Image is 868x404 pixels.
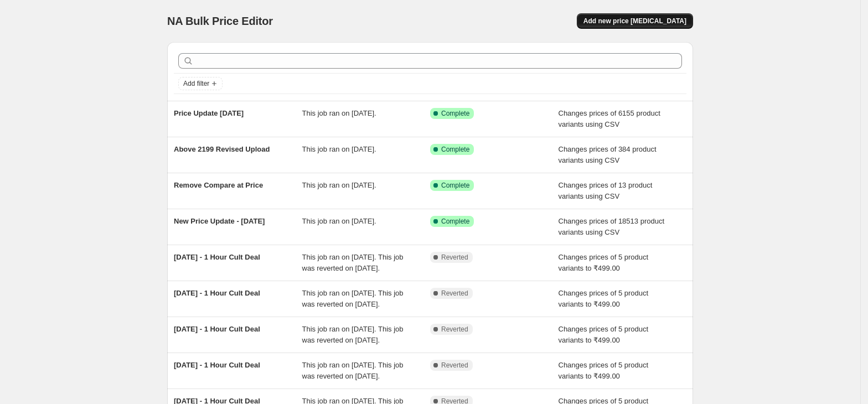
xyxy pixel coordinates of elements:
[441,325,468,334] span: Reverted
[441,289,468,298] span: Reverted
[174,109,244,117] span: Price Update [DATE]
[302,109,376,117] span: This job ran on [DATE].
[441,109,469,118] span: Complete
[174,253,260,261] span: [DATE] - 1 Hour Cult Deal
[174,289,260,297] span: [DATE] - 1 Hour Cult Deal
[441,217,469,226] span: Complete
[174,181,263,189] span: Remove Compare at Price
[302,145,376,153] span: This job ran on [DATE].
[178,77,223,90] button: Add filter
[302,361,404,380] span: This job ran on [DATE]. This job was reverted on [DATE].
[583,17,686,25] span: Add new price [MEDICAL_DATA]
[174,217,265,225] span: New Price Update - [DATE]
[559,325,649,344] span: Changes prices of 5 product variants to ₹499.00
[183,79,209,88] span: Add filter
[559,217,665,236] span: Changes prices of 18513 product variants using CSV
[167,15,273,27] span: NA Bulk Price Editor
[302,253,404,272] span: This job ran on [DATE]. This job was reverted on [DATE].
[577,13,693,29] button: Add new price [MEDICAL_DATA]
[174,325,260,333] span: [DATE] - 1 Hour Cult Deal
[441,253,468,262] span: Reverted
[441,145,469,154] span: Complete
[441,361,468,370] span: Reverted
[559,361,649,380] span: Changes prices of 5 product variants to ₹499.00
[302,289,404,308] span: This job ran on [DATE]. This job was reverted on [DATE].
[302,217,376,225] span: This job ran on [DATE].
[559,253,649,272] span: Changes prices of 5 product variants to ₹499.00
[559,145,657,164] span: Changes prices of 384 product variants using CSV
[441,181,469,190] span: Complete
[174,361,260,369] span: [DATE] - 1 Hour Cult Deal
[559,109,660,128] span: Changes prices of 6155 product variants using CSV
[174,145,270,153] span: Above 2199 Revised Upload
[559,181,653,200] span: Changes prices of 13 product variants using CSV
[302,181,376,189] span: This job ran on [DATE].
[302,325,404,344] span: This job ran on [DATE]. This job was reverted on [DATE].
[559,289,649,308] span: Changes prices of 5 product variants to ₹499.00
